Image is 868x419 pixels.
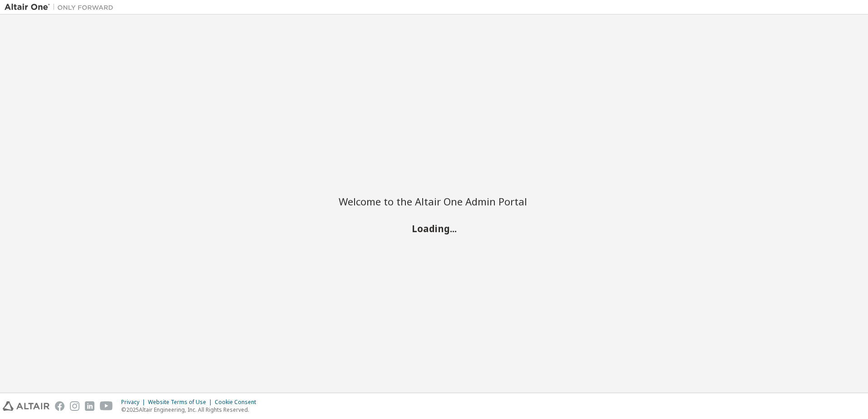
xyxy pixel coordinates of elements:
[3,401,49,411] img: altair_logo.svg
[121,406,261,414] p: © 2025 Altair Engineering, Inc. All Rights Reserved.
[215,399,261,406] div: Cookie Consent
[148,399,215,406] div: Website Terms of Use
[339,223,529,234] h2: Loading...
[100,401,113,411] img: youtube.svg
[55,401,64,411] img: facebook.svg
[339,195,529,208] h2: Welcome to the Altair One Admin Portal
[5,3,118,12] img: Altair One
[70,401,79,411] img: instagram.svg
[121,399,148,406] div: Privacy
[85,401,94,411] img: linkedin.svg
